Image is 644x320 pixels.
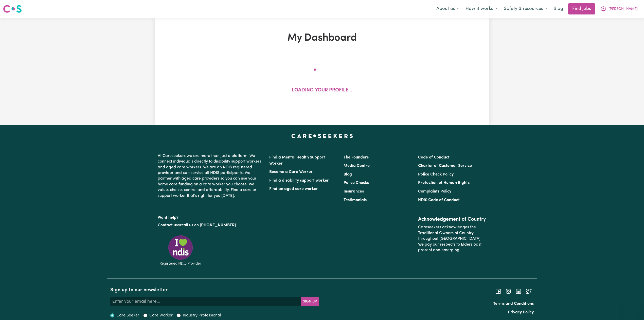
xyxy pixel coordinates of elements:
a: Insurances [344,189,364,194]
p: At Careseekers we are more than just a platform. We connect individuals directly to disability su... [158,151,263,201]
a: Blog [550,3,566,14]
button: Subscribe [301,297,319,306]
a: Police Check Policy [418,172,454,177]
a: Protection of Human Rights [418,181,470,185]
a: Terms and Conditions [493,302,534,306]
a: Complaints Policy [418,189,451,194]
label: Industry Professional [183,312,221,318]
a: Testimonials [344,198,367,202]
a: Careseekers home page [291,134,353,138]
a: Find a disability support worker [269,179,329,183]
button: How it works [462,4,500,14]
a: call us on [PHONE_NUMBER] [182,223,236,227]
img: Careseekers logo [3,4,22,13]
label: Care Seeker [116,312,139,318]
label: Care Worker [149,312,173,318]
button: Safety & resources [500,4,550,14]
a: Police Checks [344,181,369,185]
a: Follow Careseekers on Instagram [505,289,511,293]
h1: My Dashboard [213,32,431,44]
a: The Founders [344,155,369,159]
h2: Sign up to our newsletter [110,287,319,293]
p: Loading your profile... [292,87,352,94]
a: NDIS Code of Conduct [418,198,460,202]
a: Contact us [158,223,178,227]
p: or [158,220,263,230]
a: Follow Careseekers on Twitter [526,289,532,293]
button: About us [433,4,462,14]
a: Careseekers logo [3,3,22,15]
h2: Acknowledgement of Country [418,216,486,222]
a: Blog [344,172,352,177]
a: Find jobs [568,3,595,14]
a: Follow Careseekers on LinkedIn [515,289,522,293]
a: Become a Care Worker [269,170,313,174]
input: Enter your email here... [110,297,301,306]
p: Careseekers acknowledges the Traditional Owners of Country throughout [GEOGRAPHIC_DATA]. We pay o... [418,222,486,255]
a: Privacy Policy [508,310,534,314]
a: Charter of Customer Service [418,164,472,168]
button: My Account [597,4,641,14]
a: Follow Careseekers on Facebook [495,289,501,293]
a: Find a Mental Health Support Worker [269,155,325,166]
a: Code of Conduct [418,155,450,159]
span: [PERSON_NAME] [609,6,638,12]
img: Registered NDIS provider [158,234,203,266]
iframe: Button to launch messaging window [624,300,640,316]
a: Media Centre [344,164,370,168]
p: Want help? [158,213,263,220]
a: Find an aged care worker [269,187,318,191]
